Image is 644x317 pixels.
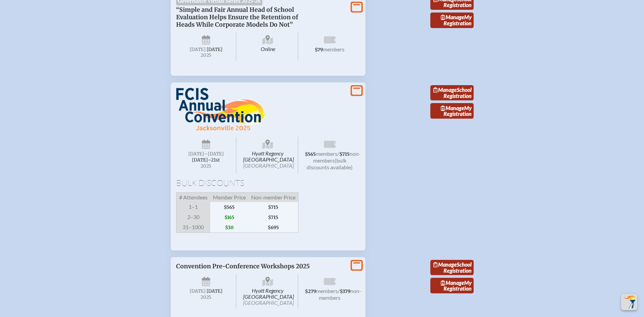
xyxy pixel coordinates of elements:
img: FCIS Convention 2025 [176,88,266,131]
span: $565 [210,202,248,212]
span: Manage [433,87,457,93]
span: non-members [319,288,361,301]
span: $79 [315,47,323,53]
span: (bulk discounts available) [307,157,353,170]
span: Manage [441,279,464,286]
span: # Attendees [176,192,210,202]
span: Convention Pre-Conference Workshops 2025 [176,263,310,270]
span: [DATE] [207,47,222,52]
span: 31–1000 [176,222,210,233]
span: Hyatt Regency [GEOGRAPHIC_DATA] [238,274,298,309]
span: 2025 [182,164,231,169]
span: $695 [248,222,299,233]
span: Manage [441,14,464,20]
span: members [316,288,338,294]
img: To the top [622,295,636,309]
span: [DATE]–⁠21st [192,157,220,163]
a: ManageSchool Registration [430,85,474,101]
span: $715 [248,212,299,222]
span: [DATE] [190,288,206,294]
span: [DATE] [188,151,204,157]
span: [DATE] [190,47,206,52]
a: ManageSchool Registration [430,260,474,275]
span: [DATE] [207,288,222,294]
span: $279 [305,289,316,294]
span: Hyatt Regency [GEOGRAPHIC_DATA] [238,137,298,173]
span: members [323,46,344,52]
a: ManageMy Registration [430,278,474,293]
a: ManageMy Registration [430,13,474,28]
span: 2025 [182,53,231,58]
span: / [337,150,339,157]
span: $715 [339,151,350,157]
a: ManageMy Registration [430,103,474,119]
span: $715 [248,202,299,212]
span: Manage [433,261,457,268]
span: Member Price [210,192,248,202]
h1: Bulk Discounts [176,179,360,187]
span: Non-member Price [248,192,299,202]
button: Scroll Top [621,294,637,310]
span: / [338,288,340,294]
span: [GEOGRAPHIC_DATA] [243,162,294,169]
span: $145 [210,212,248,222]
span: [GEOGRAPHIC_DATA] [243,299,294,306]
span: non-members [313,150,361,164]
span: $379 [340,289,350,294]
span: $565 [305,151,316,157]
span: 2025 [182,295,231,300]
span: 2–30 [176,212,210,222]
span: Manage [441,105,464,111]
span: 1–1 [176,202,210,212]
span: $30 [210,222,248,233]
span: “Simple and Fair Annual Head of School Evaluation Helps Ensure the Retention of Heads While Corpo... [176,6,298,28]
span: Online [238,32,298,61]
span: –[DATE] [204,151,224,157]
span: members [316,150,337,157]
